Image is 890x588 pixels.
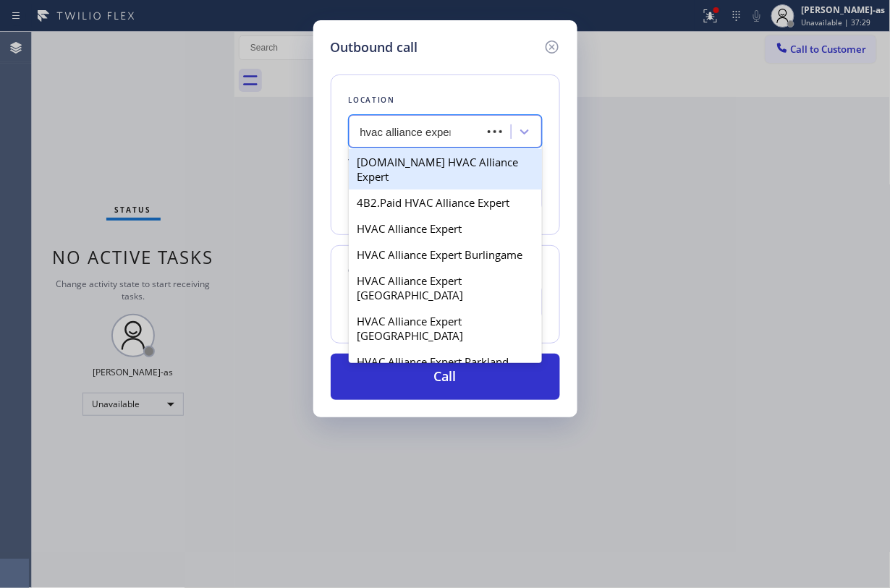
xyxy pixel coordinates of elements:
div: Location [349,93,542,108]
button: Call [331,354,560,400]
div: HVAC Alliance Expert Parkland [349,349,542,375]
div: [DOMAIN_NAME] HVAC Alliance Expert [349,149,542,189]
div: HVAC Alliance Expert [GEOGRAPHIC_DATA] [349,308,542,349]
div: 4B2.Paid HVAC Alliance Expert [349,189,542,216]
div: HVAC Alliance Expert [349,216,542,242]
div: HVAC Alliance Expert Burlingame [349,242,542,268]
h5: Outbound call [331,38,418,57]
div: HVAC Alliance Expert [GEOGRAPHIC_DATA] [349,268,542,308]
